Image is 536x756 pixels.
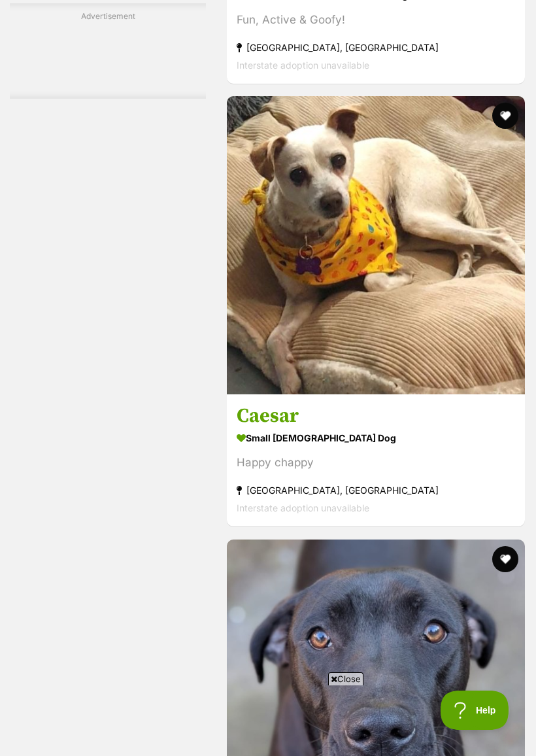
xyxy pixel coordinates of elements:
strong: [GEOGRAPHIC_DATA], [GEOGRAPHIC_DATA] [237,39,515,56]
iframe: Help Scout Beacon - Open [441,691,510,730]
img: Caesar - Jack Russell Terrier Dog [227,96,525,394]
strong: [GEOGRAPHIC_DATA], [GEOGRAPHIC_DATA] [237,482,515,500]
h3: Caesar [237,404,515,429]
a: Caesar small [DEMOGRAPHIC_DATA] Dog Happy chappy [GEOGRAPHIC_DATA], [GEOGRAPHIC_DATA] Interstate ... [227,394,525,527]
button: favourite [492,103,518,129]
span: Interstate adoption unavailable [237,60,369,71]
span: Interstate adoption unavailable [237,503,369,514]
iframe: Advertisement [30,691,506,749]
div: Fun, Active & Goofy! [237,11,515,29]
div: Happy chappy [237,455,515,472]
button: favourite [492,546,518,572]
span: Close [328,672,363,685]
strong: small [DEMOGRAPHIC_DATA] Dog [237,429,515,448]
div: Advertisement [10,3,206,99]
